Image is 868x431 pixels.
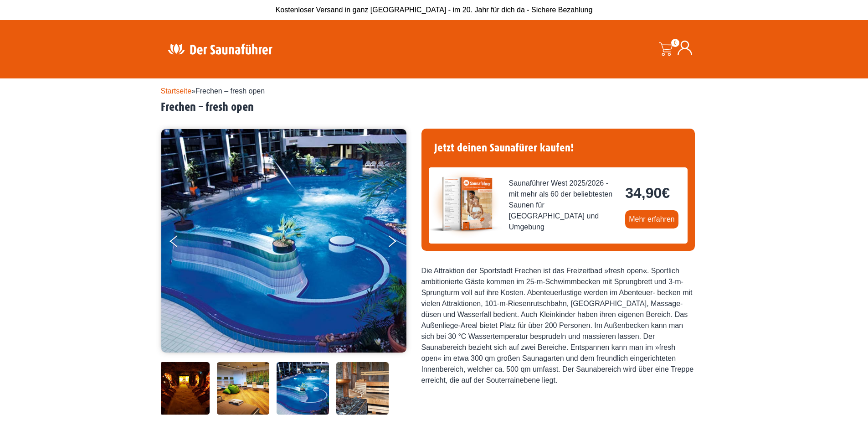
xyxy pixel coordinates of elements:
img: der-saunafuehrer-2025-west.jpg [429,167,502,240]
h2: Frechen – fresh open [161,100,708,114]
span: » [161,87,265,95]
div: Die Attraktion der Sportstadt Frechen ist das Freizeitbad »fresh open«. Sportlich ambitionierte G... [421,265,695,386]
span: Kostenloser Versand in ganz [GEOGRAPHIC_DATA] - im 20. Jahr für dich da - Sichere Bezahlung [276,6,593,14]
button: Previous [170,232,193,254]
bdi: 34,90 [625,185,670,201]
span: € [662,185,670,201]
a: Mehr erfahren [625,210,678,228]
span: Frechen – fresh open [195,87,265,95]
button: Next [387,232,410,254]
a: Startseite [161,87,192,95]
span: Saunaführer West 2025/2026 - mit mehr als 60 der beliebtesten Saunen für [GEOGRAPHIC_DATA] und Um... [509,178,618,233]
span: 0 [671,39,679,47]
h4: Jetzt deinen Saunafürer kaufen! [429,136,688,160]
